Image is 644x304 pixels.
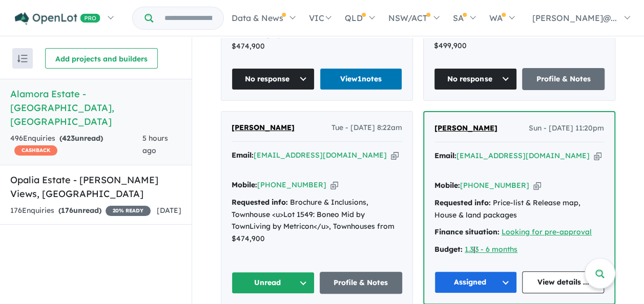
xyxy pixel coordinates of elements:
a: [EMAIL_ADDRESS][DOMAIN_NAME] [456,151,590,160]
h5: Opalia Estate - [PERSON_NAME] Views , [GEOGRAPHIC_DATA] [10,173,181,201]
span: [PERSON_NAME]@... [532,13,617,23]
strong: Mobile: [434,181,460,190]
img: sort.svg [17,55,28,62]
img: Openlot PRO Logo White [15,12,100,25]
button: No response [434,68,517,90]
strong: Email: [434,151,456,160]
button: Copy [391,150,399,161]
strong: ( unread) [58,206,101,215]
div: 176 Enquir ies [10,205,151,217]
button: Assigned [434,271,517,293]
button: Copy [533,180,541,191]
strong: Finance situation: [434,227,500,236]
a: Profile & Notes [522,68,605,90]
button: Copy [594,150,601,161]
button: No response [232,68,315,90]
a: [PERSON_NAME] [434,122,497,135]
strong: ( unread) [59,134,103,143]
h5: Alamora Estate - [GEOGRAPHIC_DATA] , [GEOGRAPHIC_DATA] [10,87,181,128]
a: [PHONE_NUMBER] [460,181,529,190]
span: 176 [61,206,73,215]
strong: Email: [232,150,254,160]
span: [PERSON_NAME] [434,123,497,133]
a: [PERSON_NAME] [232,122,295,134]
input: Try estate name, suburb, builder or developer [155,7,221,29]
a: [EMAIL_ADDRESS][DOMAIN_NAME] [254,150,387,160]
strong: Budget: [434,245,463,254]
div: 496 Enquir ies [10,133,142,157]
a: View details ... [522,271,605,293]
span: 5 hours ago [142,134,168,155]
a: Looking for pre-approval [502,227,592,236]
a: View1notes [320,68,403,90]
strong: Requested info: [434,198,491,207]
span: [PERSON_NAME] [232,123,295,132]
span: 423 [62,134,75,143]
span: CASHBACK [14,145,57,156]
strong: Mobile: [232,180,257,189]
button: Unread [232,272,315,294]
div: | [434,244,604,256]
button: Add projects and builders [45,48,158,69]
span: [DATE] [157,206,181,215]
div: Brochure & Inclusions, Townhouse <u>Lot 1549: Boneo Mid by TownLiving by Metricon</u>, Townhouses... [232,197,402,245]
a: [PHONE_NUMBER] [257,180,326,189]
div: Price-list & Release map, House & land packages [434,197,604,222]
a: 3 - 6 months [475,245,517,254]
strong: Requested info: [232,198,288,207]
a: 1.3 [465,245,473,254]
span: Tue - [DATE] 8:22am [331,122,402,134]
a: Profile & Notes [320,272,403,294]
button: Copy [330,180,338,190]
span: 20 % READY [106,206,151,216]
span: Sun - [DATE] 11:20pm [529,122,604,135]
